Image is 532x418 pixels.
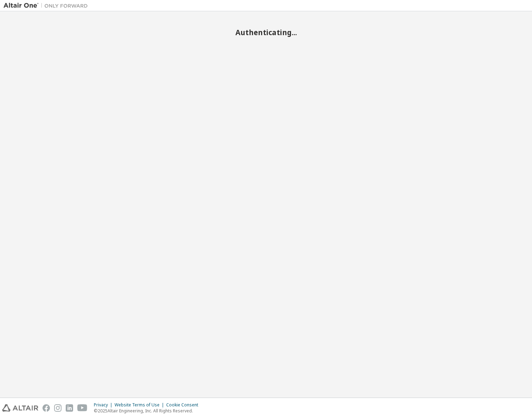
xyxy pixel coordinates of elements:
[94,408,202,414] p: © 2025 Altair Engineering, Inc. All Rights Reserved.
[43,404,50,412] img: facebook.svg
[54,404,61,412] img: instagram.svg
[66,404,73,412] img: linkedin.svg
[115,402,166,408] div: Website Terms of Use
[2,404,38,412] img: altair_logo.svg
[166,402,202,408] div: Cookie Consent
[4,28,528,37] h2: Authenticating...
[77,404,87,412] img: youtube.svg
[4,2,91,9] img: Altair One
[94,402,115,408] div: Privacy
